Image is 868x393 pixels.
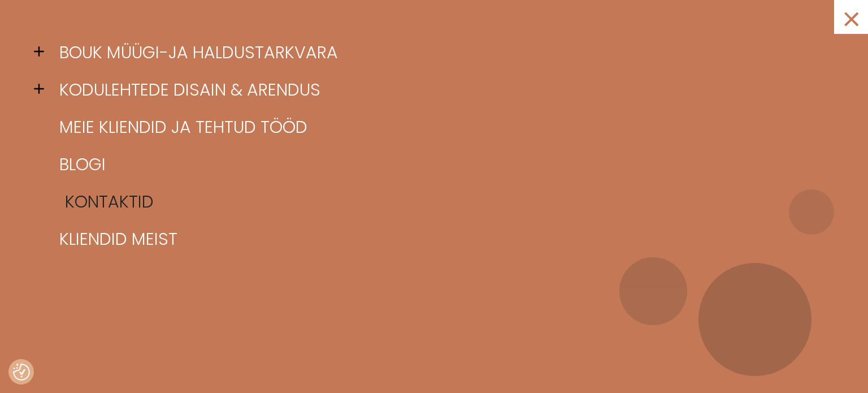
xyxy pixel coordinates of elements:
img: Revisit consent button [13,364,30,381]
a: Kliendid meist [51,221,834,258]
a: BOUK müügi-ja haldustarkvara [51,34,834,71]
a: Kontaktid [57,183,840,221]
a: Blogi [51,146,834,183]
a: Meie kliendid ja tehtud tööd [51,109,834,146]
a: Kodulehtede disain & arendus [51,71,834,109]
button: Nõusolekueelistused [13,364,30,381]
